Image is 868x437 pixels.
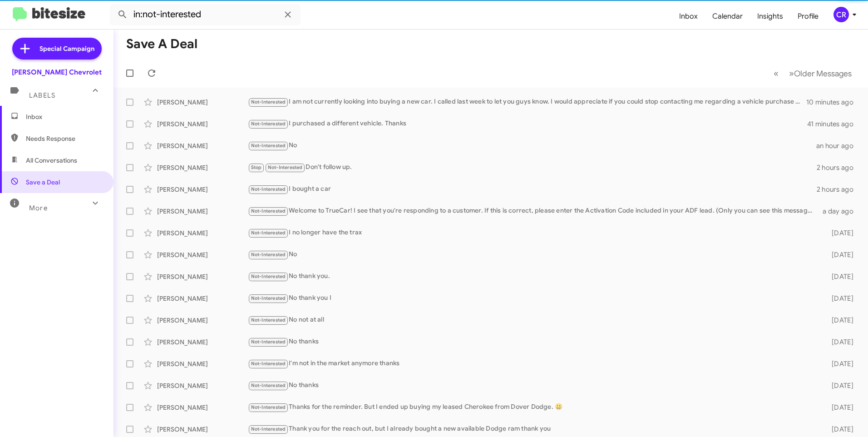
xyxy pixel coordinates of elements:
[817,425,861,434] div: [DATE]
[248,358,817,369] div: I'm not in the market anymore thanks
[251,230,286,236] span: Not-Interested
[251,143,286,149] span: Not-Interested
[29,91,55,99] span: Labels
[817,272,861,281] div: [DATE]
[248,337,817,347] div: No thanks
[817,185,861,194] div: 2 hours ago
[157,228,248,238] div: [PERSON_NAME]
[251,426,286,432] span: Not-Interested
[817,250,861,259] div: [DATE]
[251,361,286,367] span: Not-Interested
[251,317,286,323] span: Not-Interested
[110,4,301,25] input: Search
[251,382,286,388] span: Not-Interested
[806,98,861,107] div: 10 minutes ago
[29,204,48,212] span: More
[248,206,817,216] div: Welcome to TrueCar! I see that you're responding to a customer. If this is correct, please enter ...
[248,184,817,194] div: I bought a car
[126,37,197,51] h1: Save a Deal
[157,359,248,368] div: [PERSON_NAME]
[817,403,861,412] div: [DATE]
[750,3,790,30] a: Insights
[817,381,861,390] div: [DATE]
[817,207,861,216] div: a day ago
[817,359,861,368] div: [DATE]
[251,273,286,279] span: Not-Interested
[157,207,248,216] div: [PERSON_NAME]
[251,295,286,301] span: Not-Interested
[157,316,248,325] div: [PERSON_NAME]
[826,7,858,22] button: CR
[157,381,248,390] div: [PERSON_NAME]
[817,316,861,325] div: [DATE]
[769,64,857,83] nav: Page navigation example
[817,294,861,303] div: [DATE]
[251,121,286,127] span: Not-Interested
[157,98,248,107] div: [PERSON_NAME]
[12,38,102,60] a: Special Campaign
[26,178,60,187] span: Save a Deal
[833,7,849,22] div: CR
[768,64,784,83] button: Previous
[251,404,286,410] span: Not-Interested
[794,69,852,79] span: Older Messages
[789,68,794,79] span: »
[157,163,248,172] div: [PERSON_NAME]
[790,3,826,30] a: Profile
[248,228,817,238] div: I no longer have the trax
[157,250,248,259] div: [PERSON_NAME]
[12,68,102,77] div: [PERSON_NAME] Chevrolet
[248,140,816,151] div: No
[251,208,286,214] span: Not-Interested
[26,112,103,121] span: Inbox
[248,293,817,303] div: No thank you I
[705,3,750,30] a: Calendar
[816,141,861,150] div: an hour ago
[817,163,861,172] div: 2 hours ago
[817,228,861,238] div: [DATE]
[251,99,286,105] span: Not-Interested
[807,119,861,129] div: 41 minutes ago
[248,162,817,173] div: Don't follow up.
[268,164,303,170] span: Not-Interested
[251,339,286,345] span: Not-Interested
[817,338,861,347] div: [DATE]
[157,403,248,412] div: [PERSON_NAME]
[672,3,705,30] a: Inbox
[248,402,817,412] div: Thanks for the reminder. But I ended up buying my leased Cherokee from Dover Dodge. 😃
[26,134,103,143] span: Needs Response
[157,294,248,303] div: [PERSON_NAME]
[248,380,817,391] div: No thanks
[251,186,286,192] span: Not-Interested
[157,185,248,194] div: [PERSON_NAME]
[157,119,248,129] div: [PERSON_NAME]
[784,64,857,83] button: Next
[39,44,94,53] span: Special Campaign
[157,272,248,281] div: [PERSON_NAME]
[251,252,286,258] span: Not-Interested
[248,271,817,282] div: No thank you.
[157,425,248,434] div: [PERSON_NAME]
[26,156,77,165] span: All Conversations
[248,249,817,260] div: No
[248,315,817,325] div: No not at all
[248,97,806,107] div: I am not currently looking into buying a new car. I called last week to let you guys know. I woul...
[157,338,248,347] div: [PERSON_NAME]
[774,68,779,79] span: «
[248,119,807,129] div: I purchased a different vehicle. Thanks
[248,424,817,434] div: Thank you for the reach out, but I already bought a new available Dodge ram thank you
[157,141,248,150] div: [PERSON_NAME]
[251,164,262,170] span: Stop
